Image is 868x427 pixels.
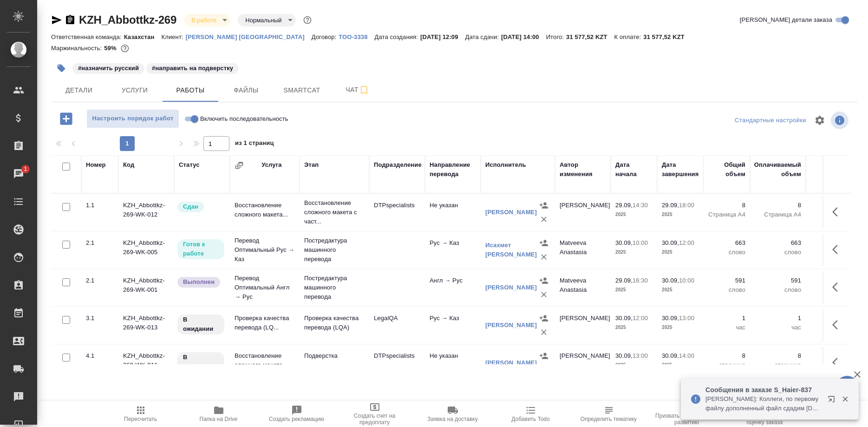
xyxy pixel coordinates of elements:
p: [PERSON_NAME] [GEOGRAPHIC_DATA] [186,33,312,40]
p: 591 [708,276,745,285]
td: KZH_Abbottkz-269-WK-001 [118,271,174,304]
button: Доп статусы указывают на важность/срочность заказа [301,14,313,26]
p: 2025 [662,361,699,370]
button: Скопировать ссылку [65,14,76,26]
button: Добавить работу [53,109,79,128]
td: Проверка качества перевода (LQ... [230,309,300,342]
p: RUB [810,285,848,295]
span: назначить русский [72,64,145,72]
p: 1 [755,314,801,323]
span: Посмотреть информацию [831,112,850,129]
div: Дата начала [615,160,653,179]
p: 2025 [662,210,699,219]
td: Перевод Оптимальный Рус → Каз [230,231,300,269]
p: RUB [810,210,848,219]
td: KZH_Abbottkz-269-WK-013 [118,309,174,342]
td: Не указан [425,347,481,379]
p: 57,8 [810,201,848,210]
span: Услуги [112,85,157,96]
p: 14:30 [633,202,648,209]
p: Страница А4 [708,210,745,219]
p: Восстановление сложного макета с част... [304,198,365,226]
p: 59% [104,45,118,52]
button: 1746.82 RUB; [119,42,131,54]
button: Назначить [537,311,551,325]
p: слово [755,285,801,295]
div: Исполнитель назначен, приступать к работе пока рано [176,314,225,335]
div: Исполнитель [485,160,526,170]
p: 13:00 [679,315,694,322]
p: Проверка качества перевода (LQA) [304,314,365,332]
div: Исполнитель завершил работу [176,276,225,289]
p: Постредактура машинного перевода [304,236,365,264]
p: Итого: [546,33,566,40]
p: 12:00 [633,315,648,322]
div: Менеджер проверил работу исполнителя, передает ее на следующий этап [176,201,225,213]
p: 14:00 [679,352,694,359]
span: 1 [18,164,33,174]
div: 2.1 [86,276,114,285]
div: 4.1 [86,351,114,361]
p: 16:30 [633,277,648,284]
button: 🙏 [835,376,859,399]
p: 30.09, [615,239,633,246]
div: Автор изменения [560,160,606,179]
div: Исполнитель назначен, приступать к работе пока рано [176,351,225,373]
a: Исахмет [PERSON_NAME] [485,242,537,258]
button: В работе [189,16,219,24]
div: split button [732,113,809,128]
p: 2025 [662,248,699,257]
button: Здесь прячутся важные кнопки [827,276,849,298]
button: Настроить порядок работ [86,109,179,128]
p: 2025 [615,361,653,370]
a: KZH_Abbottkz-269 [79,13,176,26]
a: 1 [2,162,35,185]
span: Включить последовательность [200,114,288,124]
button: Удалить [537,250,551,264]
button: Назначить [537,274,551,288]
p: 30.09, [662,315,679,322]
button: Скопировать ссылку для ЯМессенджера [51,14,62,26]
button: Здесь прячутся важные кнопки [827,351,849,374]
div: В работе [184,14,230,26]
button: Добавить тэг [51,58,72,79]
td: Matveeva Anastasia [555,271,611,304]
p: час [755,323,801,332]
div: Общий объем [708,160,745,179]
button: Назначить [537,236,551,250]
p: 31 577,52 KZT [566,33,614,40]
td: DTPspecialists [369,196,425,229]
td: Восстановление сложного макета... [230,196,300,229]
p: Сдан [183,202,198,211]
button: Здесь прячутся важные кнопки [827,201,849,223]
p: RUB [810,361,848,370]
p: 591 [755,276,801,285]
p: Сообщения в заказе S_Haier-837 [705,385,822,394]
button: Удалить [537,288,551,302]
button: Сгруппировать [235,161,244,170]
td: DTPspecialists [369,347,425,379]
p: 2025 [662,285,699,295]
p: 0,7 [810,238,848,248]
p: 30.09, [615,352,633,359]
p: Готов к работе [183,240,219,258]
a: [PERSON_NAME] [GEOGRAPHIC_DATA] [186,33,312,40]
button: Здесь прячутся важные кнопки [827,314,849,336]
p: страница [708,361,745,370]
p: 10:00 [679,277,694,284]
span: Работы [168,85,213,96]
p: 318 [810,314,848,323]
div: 1.1 [86,201,114,210]
p: 30.09, [662,277,679,284]
span: Файлы [224,85,268,96]
svg: Подписаться [359,85,370,96]
button: Удалить [537,325,551,339]
p: [DATE] 12:09 [420,33,465,40]
p: 2025 [615,210,653,219]
td: KZH_Abbottkz-269-WK-011 [118,347,174,379]
div: Направление перевода [430,160,476,179]
p: Казахстан [124,33,162,40]
p: #назначить русский [78,64,139,73]
button: Здесь прячутся важные кнопки [827,238,849,261]
span: [PERSON_NAME] детали заказа [740,15,832,25]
